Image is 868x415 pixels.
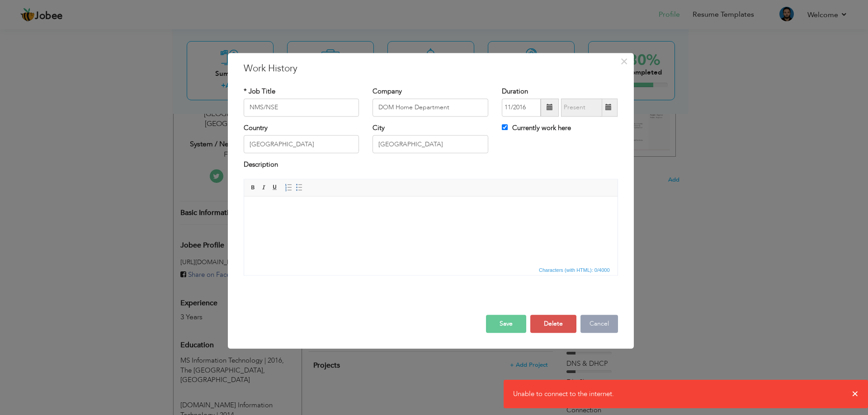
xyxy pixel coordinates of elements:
a: Insert/Remove Numbered List [283,182,293,192]
input: Present [561,98,602,117]
button: Save [486,315,526,333]
label: Duration [502,87,528,96]
label: Country [244,123,268,133]
span: × [620,53,628,70]
button: Close [617,54,632,69]
iframe: Rich Text Editor, workEditor [244,196,618,264]
label: Company [373,87,402,96]
input: From [502,98,541,117]
h3: Work History [244,62,618,75]
label: City [373,123,385,133]
input: Currently work here [502,124,508,130]
span: Characters (with HTML): 0/4000 [537,266,612,274]
div: Statistics [537,266,613,274]
a: Bold [248,182,258,192]
label: Currently work here [502,123,571,133]
a: Insert/Remove Bulleted List [294,182,304,192]
label: * Job Title [244,87,275,96]
button: Cancel [580,315,618,333]
a: Underline [270,182,280,192]
a: Italic [259,182,269,192]
label: Description [244,160,278,170]
button: Delete [530,315,576,333]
